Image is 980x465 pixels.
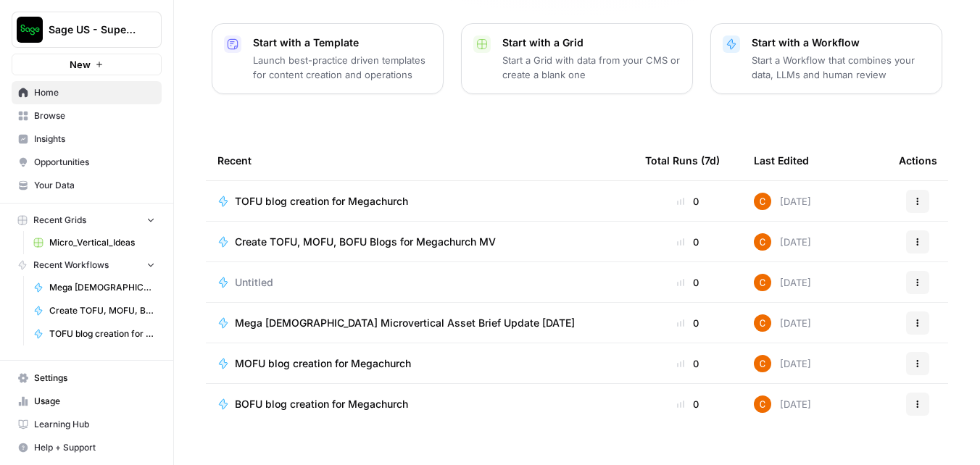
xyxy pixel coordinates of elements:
[33,259,109,272] span: Recent Workflows
[12,104,162,127] a: Browse
[12,413,162,436] a: Learning Hub
[217,141,622,180] div: Recent
[27,276,162,299] a: Mega [DEMOGRAPHIC_DATA] Microvertical Asset Brief Update [DATE]
[217,275,622,290] a: Untitled
[645,141,720,180] div: Total Runs (7d)
[27,322,162,345] a: TOFU blog creation for Megachurch
[754,233,811,251] div: [DATE]
[49,304,155,317] span: Create TOFU, MOFU, BOFU Blogs for Megachurch MV
[12,81,162,104] a: Home
[217,235,622,249] a: Create TOFU, MOFU, BOFU Blogs for Megachurch MV
[34,179,155,192] span: Your Data
[235,316,575,330] span: Mega [DEMOGRAPHIC_DATA] Microvertical Asset Brief Update [DATE]
[12,54,162,75] button: New
[752,53,930,82] p: Start a Workflow that combines your data, LLMs and human review
[12,209,162,231] button: Recent Grids
[645,275,731,290] div: 0
[34,86,155,99] span: Home
[235,275,273,290] span: Untitled
[12,174,162,197] a: Your Data
[34,441,155,454] span: Help + Support
[710,23,942,94] button: Start with a WorkflowStart a Workflow that combines your data, LLMs and human review
[502,35,681,50] p: Start with a Grid
[754,355,811,372] div: [DATE]
[253,35,431,50] p: Start with a Template
[34,133,155,146] span: Insights
[27,231,162,254] a: Micro_Vertical_Ideas
[217,397,622,411] a: BOFU blog creation for Megachurch
[212,23,444,94] button: Start with a TemplateLaunch best-practice driven templates for content creation and operations
[217,316,622,330] a: Mega [DEMOGRAPHIC_DATA] Microvertical Asset Brief Update [DATE]
[754,355,771,372] img: gg8xv5t4cmed2xsgt3wxby1drn94
[645,356,731,371] div: 0
[235,356,411,371] span: MOFU blog creation for Megachurch
[754,193,771,210] img: gg8xv5t4cmed2xsgt3wxby1drn94
[34,395,155,408] span: Usage
[754,314,811,332] div: [DATE]
[49,22,136,37] span: Sage US - Super Marketer
[34,156,155,169] span: Opportunities
[752,35,930,50] p: Start with a Workflow
[235,235,496,249] span: Create TOFU, MOFU, BOFU Blogs for Megachurch MV
[34,109,155,122] span: Browse
[49,327,155,340] span: TOFU blog creation for Megachurch
[12,151,162,174] a: Opportunities
[645,316,731,330] div: 0
[754,141,809,180] div: Last Edited
[49,281,155,294] span: Mega [DEMOGRAPHIC_DATA] Microvertical Asset Brief Update [DATE]
[461,23,693,94] button: Start with a GridStart a Grid with data from your CMS or create a blank one
[34,372,155,385] span: Settings
[754,274,771,291] img: gg8xv5t4cmed2xsgt3wxby1drn94
[12,390,162,413] a: Usage
[899,141,937,180] div: Actions
[645,397,731,411] div: 0
[754,314,771,332] img: gg8xv5t4cmed2xsgt3wxby1drn94
[754,274,811,291] div: [DATE]
[12,366,162,390] a: Settings
[645,235,731,249] div: 0
[502,53,681,82] p: Start a Grid with data from your CMS or create a blank one
[235,194,408,209] span: TOFU blog creation for Megachurch
[253,53,431,82] p: Launch best-practice driven templates for content creation and operations
[27,299,162,322] a: Create TOFU, MOFU, BOFU Blogs for Megachurch MV
[217,356,622,371] a: MOFU blog creation for Megachurch
[754,193,811,210] div: [DATE]
[754,395,811,413] div: [DATE]
[70,57,91,72] span: New
[12,254,162,276] button: Recent Workflows
[34,418,155,431] span: Learning Hub
[754,233,771,251] img: gg8xv5t4cmed2xsgt3wxby1drn94
[49,236,155,249] span: Micro_Vertical_Ideas
[645,194,731,209] div: 0
[754,395,771,413] img: gg8xv5t4cmed2xsgt3wxby1drn94
[12,12,162,48] button: Workspace: Sage US - Super Marketer
[12,127,162,151] a: Insights
[33,214,86,227] span: Recent Grids
[17,17,43,43] img: Sage US - Super Marketer Logo
[235,397,408,411] span: BOFU blog creation for Megachurch
[12,436,162,459] button: Help + Support
[217,194,622,209] a: TOFU blog creation for Megachurch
